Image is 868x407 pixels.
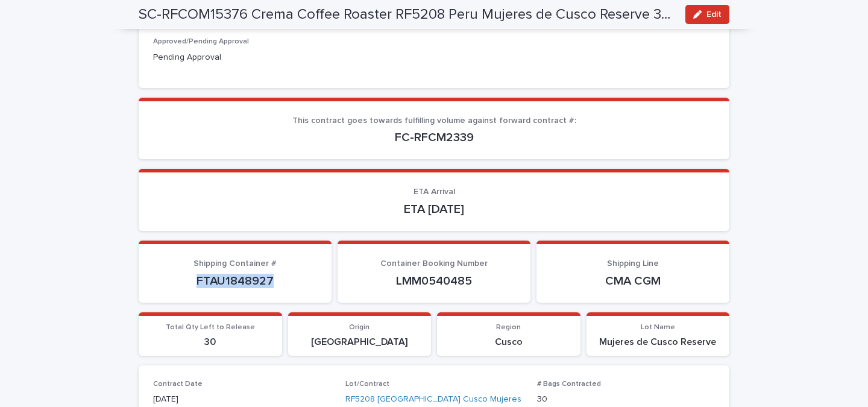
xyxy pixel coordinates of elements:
span: Container Booking Number [380,259,488,268]
p: 30 [146,336,275,348]
p: LMM0540485 [352,274,516,288]
span: ETA Arrival [414,188,455,196]
span: Contract Date [153,380,203,388]
span: Shipping Line [607,259,659,268]
p: Mujeres de Cusco Reserve [594,336,723,348]
span: Origin [349,324,370,331]
p: FC-RFCM2339 [153,130,715,145]
span: Region [496,324,521,331]
p: [GEOGRAPHIC_DATA] [295,336,424,348]
span: Edit [706,10,722,19]
span: Approved/Pending Approval [153,38,249,45]
h2: SC-RFCOM15376 Crema Coffee Roaster RF5208 Peru Mujeres de Cusco Reserve 30 bags left to release [139,6,676,24]
p: Cusco [444,336,573,348]
span: Lot Name [641,324,675,331]
span: Lot/Contract [345,380,389,388]
span: This contract goes towards fulfilling volume against forward contract #: [292,116,576,125]
p: CMA CGM [551,274,715,288]
p: Pending Approval [153,51,331,64]
button: Edit [685,5,729,24]
span: # Bags Contracted [537,380,601,388]
p: ETA [DATE] [153,202,715,216]
span: Shipping Container # [193,259,277,268]
p: 30 [537,393,715,406]
p: FTAU1848927 [153,274,317,288]
p: [DATE] [153,393,331,406]
span: Total Qty Left to Release [166,324,255,331]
